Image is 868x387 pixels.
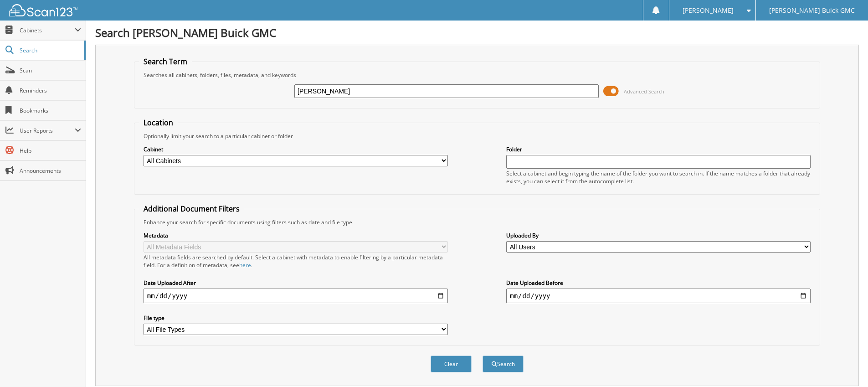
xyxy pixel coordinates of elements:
span: [PERSON_NAME] [683,8,734,13]
div: Optionally limit your search to a particular cabinet or folder [139,132,815,140]
button: Search [483,356,524,372]
input: end [506,289,811,303]
span: Scan [20,67,81,74]
div: Searches all cabinets, folders, files, metadata, and keywords [139,71,815,79]
legend: Additional Document Filters [139,204,244,214]
label: File type [144,314,448,322]
span: Search [20,46,80,54]
label: Folder [506,145,811,153]
button: Clear [431,356,472,372]
iframe: Chat Widget [822,343,868,387]
label: Cabinet [144,145,448,153]
label: Metadata [144,232,448,239]
span: [PERSON_NAME] Buick GMC [769,8,855,13]
label: Date Uploaded Before [506,279,811,287]
label: Date Uploaded After [144,279,448,287]
span: User Reports [20,127,75,134]
label: Uploaded By [506,232,811,239]
div: Select a cabinet and begin typing the name of the folder you want to search in. If the name match... [506,170,811,185]
span: Bookmarks [20,107,81,114]
a: here [239,261,251,269]
img: scan123-logo-white.svg [9,4,77,16]
div: All metadata fields are searched by default. Select a cabinet with metadata to enable filtering b... [144,253,448,269]
span: Reminders [20,87,81,94]
span: Cabinets [20,26,75,34]
span: Announcements [20,167,81,175]
legend: Location [139,118,178,128]
span: Help [20,147,81,155]
legend: Search Term [139,57,192,67]
div: Enhance your search for specific documents using filters such as date and file type. [139,218,815,226]
h1: Search [PERSON_NAME] Buick GMC [95,25,859,40]
input: start [144,289,448,303]
span: Advanced Search [624,88,664,95]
